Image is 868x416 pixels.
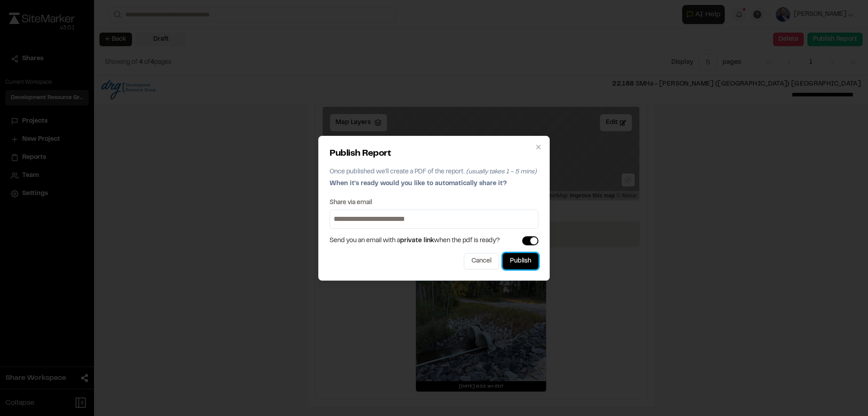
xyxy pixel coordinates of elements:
span: When it's ready would you like to automatically share it? [330,181,507,186]
span: (usually takes 1 - 5 mins) [466,169,537,175]
span: Send you an email with a when the pdf is ready? [330,236,500,246]
h2: Publish Report [330,147,538,161]
span: private link [400,238,434,244]
button: Publish [503,253,538,269]
button: Cancel [464,253,499,269]
label: Share via email [330,200,372,206]
p: Once published we'll create a PDF of the report. [330,167,538,177]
